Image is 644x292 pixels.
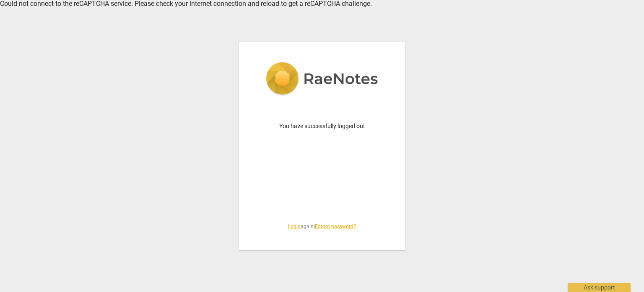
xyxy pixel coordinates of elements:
[266,62,378,97] img: 5ac2273c67554f335776073100b6d88f.svg
[259,122,385,131] p: You have successfully logged out
[288,224,301,229] a: Login
[259,223,385,230] span: again |
[315,224,356,229] a: Forgot password?
[568,283,631,292] div: Ask support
